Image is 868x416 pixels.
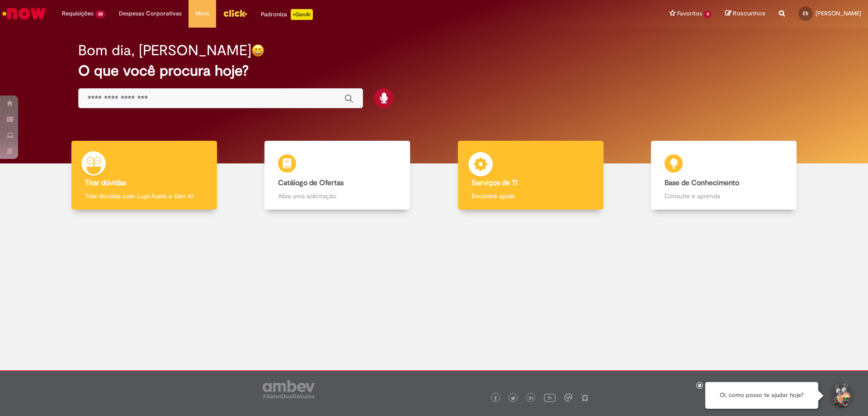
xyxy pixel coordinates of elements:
img: happy-face.png [251,44,264,57]
div: Padroniza [261,9,313,20]
a: Serviços de TI Encontre ajuda [434,141,627,210]
b: Serviços de TI [472,178,518,187]
span: More [195,9,209,18]
img: logo_footer_twitter.png [511,396,515,401]
a: Base de Conhecimento Consulte e aprenda [627,141,821,210]
span: Favoritos [677,9,702,18]
p: Tirar dúvidas com Lupi Assist e Gen Ai [85,191,203,201]
span: Despesas Corporativas [119,9,182,18]
b: Tirar dúvidas [85,178,126,187]
p: Encontre ajuda [472,191,590,201]
div: Oi, como posso te ajudar hoje? [705,382,818,409]
span: 4 [704,10,712,18]
a: Catálogo de Ofertas Abra uma solicitação [241,141,434,210]
p: +GenAi [291,9,313,20]
span: Requisições [62,9,94,18]
span: [PERSON_NAME] [816,10,861,17]
img: logo_footer_naosei.png [581,393,589,402]
img: logo_footer_facebook.png [493,396,498,401]
p: Abra uma solicitação [278,191,396,201]
span: Rascunhos [733,9,765,18]
b: Catálogo de Ofertas [278,178,344,187]
button: Iniciar Conversa de Suporte [827,382,854,409]
img: ServiceNow [1,5,47,23]
img: logo_footer_workplace.png [564,393,572,402]
img: click_logo_yellow_360x200.png [223,6,247,20]
span: 38 [95,10,105,18]
p: Consulte e aprenda [665,191,783,201]
img: logo_footer_youtube.png [544,392,556,403]
a: Rascunhos [725,10,765,18]
h2: O que você procura hoje? [78,63,790,79]
span: ES [803,10,808,16]
img: logo_footer_linkedin.png [529,396,533,401]
b: Base de Conhecimento [665,178,739,187]
img: logo_footer_ambev_rotulo_gray.png [263,380,315,398]
a: Tirar dúvidas Tirar dúvidas com Lupi Assist e Gen Ai [47,141,241,210]
h2: Bom dia, [PERSON_NAME] [78,43,251,58]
